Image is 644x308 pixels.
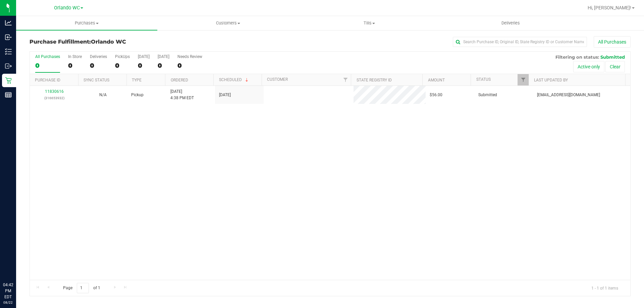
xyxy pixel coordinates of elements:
span: Purchases [16,20,157,26]
input: Search Purchase ID, Original ID, State Registry ID or Customer Name... [453,37,587,47]
inline-svg: Retail [5,77,12,84]
span: [EMAIL_ADDRESS][DOMAIN_NAME] [537,92,600,98]
span: Customers [158,20,298,26]
span: Submitted [600,54,625,60]
span: Deliveries [492,20,529,26]
p: (316653932) [34,95,74,101]
span: Tills [299,20,439,26]
span: Hi, [PERSON_NAME]! [588,5,631,10]
inline-svg: Analytics [5,19,12,26]
a: Purchase ID [35,78,60,82]
a: 11830616 [45,89,64,94]
span: Filtering on status: [555,54,599,60]
button: Active only [573,61,604,72]
input: 1 [77,283,89,293]
div: 0 [35,62,60,69]
a: Amount [428,78,445,82]
a: Ordered [171,78,188,82]
div: [DATE] [138,54,150,59]
inline-svg: Outbound [5,63,12,69]
div: [DATE] [158,54,169,59]
span: [DATE] [219,92,231,98]
a: Type [132,78,142,82]
div: All Purchases [35,54,60,59]
button: All Purchases [594,36,631,48]
a: Deliveries [440,16,581,30]
div: 0 [68,62,82,69]
span: Pickup [131,92,144,98]
div: Deliveries [90,54,107,59]
div: 0 [138,62,150,69]
a: State Registry ID [357,78,392,82]
a: Sync Status [84,78,109,82]
div: 0 [90,62,107,69]
span: 1 - 1 of 1 items [586,283,624,293]
p: 04:42 PM EDT [3,282,13,300]
span: $56.00 [430,92,442,98]
div: Needs Review [177,54,202,59]
inline-svg: Reports [5,91,12,98]
iframe: Resource center unread badge [20,253,28,261]
span: Page of 1 [57,283,106,293]
iframe: Resource center [7,254,27,274]
a: Status [476,77,491,82]
div: In Store [68,54,82,59]
a: Customer [267,77,288,82]
span: Orlando WC [91,39,126,45]
a: Last Updated By [534,78,568,82]
div: 0 [115,62,130,69]
div: 0 [158,62,169,69]
div: PickUps [115,54,130,59]
span: Submitted [478,92,497,98]
span: [DATE] 4:38 PM EDT [170,88,194,101]
div: 0 [177,62,202,69]
button: Clear [605,61,625,72]
a: Purchases [16,16,157,30]
span: Not Applicable [99,93,107,97]
a: Customers [157,16,299,30]
a: Filter [518,74,529,85]
span: Orlando WC [54,5,80,11]
p: 08/22 [3,300,13,305]
a: Scheduled [219,77,250,82]
button: N/A [99,92,107,98]
h3: Purchase Fulfillment: [30,39,230,45]
inline-svg: Inbound [5,34,12,41]
inline-svg: Inventory [5,48,12,55]
a: Tills [299,16,440,30]
a: Filter [340,74,351,85]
